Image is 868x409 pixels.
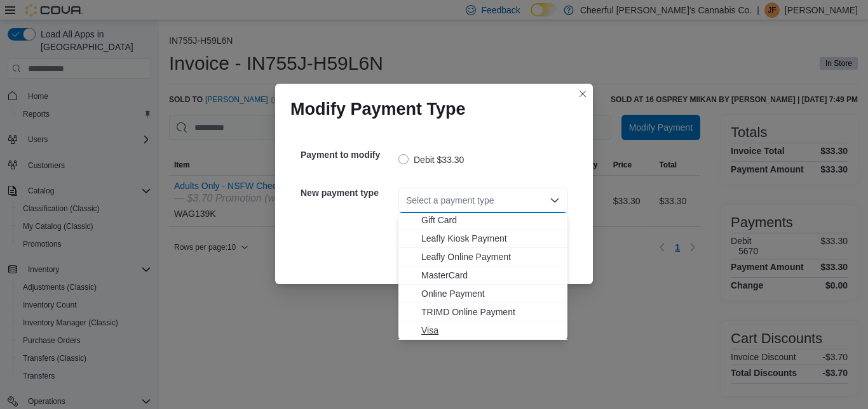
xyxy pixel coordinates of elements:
button: Online Payment [398,285,567,303]
button: Visa [398,321,567,340]
span: TRIMD Online Payment [421,306,560,318]
button: Leafly Kiosk Payment [398,230,567,248]
span: Gift Card [421,214,560,226]
button: TRIMD Online Payment [398,303,567,321]
button: MasterCard [398,266,567,285]
div: Choose from the following options [398,156,567,340]
button: Gift Card [398,211,567,230]
button: Close list of options [550,195,560,205]
span: Leafly Kiosk Payment [421,232,560,245]
span: Leafly Online Payment [421,250,560,263]
label: Debit $33.30 [398,152,464,167]
span: MasterCard [421,269,560,282]
h5: New payment type [301,180,396,205]
button: Closes this modal window [575,86,590,101]
h1: Modify Payment Type [290,99,466,119]
h5: Payment to modify [301,142,396,167]
span: Online Payment [421,287,560,300]
span: Visa [421,324,560,337]
button: Leafly Online Payment [398,248,567,266]
input: Accessible screen reader label [406,193,407,208]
